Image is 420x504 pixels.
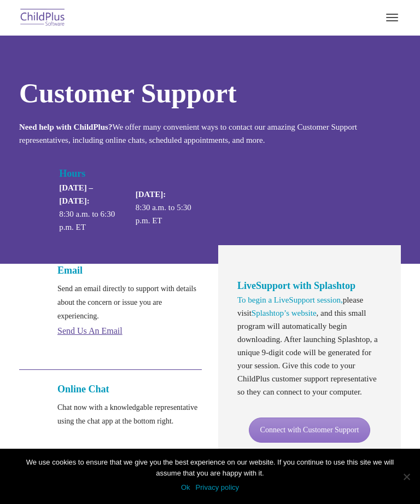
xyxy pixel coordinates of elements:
[237,308,331,331] a: To begin a LiveSupport session,
[16,5,71,31] img: ChildPlus Software
[196,482,239,493] a: Privacy policy
[19,121,132,132] strong: Need help with ChildPlus?
[57,339,135,349] a: Send Us An Email
[57,414,202,455] p: Chat now with a knowledgable representative using the chat app at the bottom right.
[16,457,404,479] span: We use cookies to ensure that we give you the best experience on our website. If you continue to ...
[19,121,379,158] span: We offer many convenient ways to contact our amazing Customer Support representatives, including ...
[136,202,167,212] strong: [DATE]:
[59,179,119,194] h4: Hours
[19,277,202,289] h4: Email
[181,482,190,493] a: Ok
[19,396,202,408] h4: Online Chat
[19,76,286,109] span: Customer Support
[59,195,95,219] strong: [DATE] – [DATE]:
[57,295,202,336] p: Send an email directly to support with details about the concern or issue you are experiencing.
[136,201,196,240] p: 8:30 a.m. to 5:30 p.m. ET
[59,194,119,247] p: 8:30 a.m. to 6:30 p.m. ET
[401,471,412,482] span: No
[237,293,378,305] span: LiveSupport with Splashtop
[237,306,382,451] p: please visit , and this small program will automatically begin downloading. After launching Splas...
